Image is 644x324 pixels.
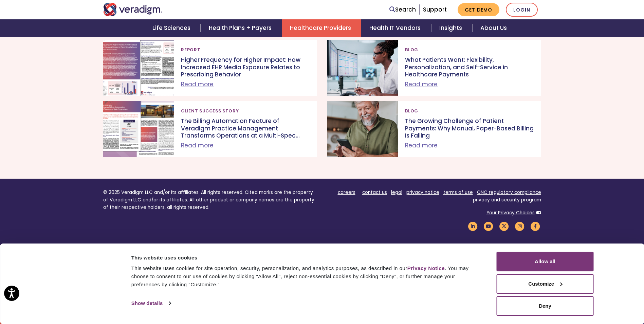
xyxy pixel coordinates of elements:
[405,105,418,116] span: Blog
[497,274,594,294] button: Customize
[467,223,479,230] a: Veradigm LinkedIn Link
[486,210,535,216] a: Your Privacy Choices
[181,118,310,140] p: The Billing Automation Feature of Veradigm Practice Management Transforms Operations at a Multi-S...
[361,19,431,37] a: Health IT Vendors
[362,189,387,196] a: contact us
[458,3,499,16] a: Get Demo
[514,275,636,316] iframe: Drift Chat Widget
[338,189,355,196] a: careers
[103,189,317,211] p: © 2025 Veradigm LLC and/or its affiliates. All rights reserved. Cited marks are the property of V...
[405,56,534,78] p: What Patients Want: Flexibility, Personalization, and Self-Service in Healthcare Payments
[405,118,534,140] p: The Growing Challenge of Patient Payments: Why Manual, Paper-Based Billing Is Failing
[407,265,445,271] a: Privacy Notice
[405,80,438,88] a: Read more
[405,141,438,149] a: Read more
[406,189,439,196] a: privacy notice
[131,298,171,308] a: Show details
[103,3,163,16] img: Veradigm logo
[131,254,481,262] div: This website uses cookies
[144,19,201,37] a: Life Sciences
[497,296,594,316] button: Deny
[282,19,361,37] a: Healthcare Providers
[389,5,416,14] a: Search
[181,80,214,88] a: Read more
[498,223,510,230] a: Veradigm Twitter Link
[391,189,402,196] a: legal
[181,141,214,149] a: Read more
[201,19,282,37] a: Health Plans + Payers
[483,223,494,230] a: Veradigm YouTube Link
[181,56,310,78] p: Higher Frequency for Higher Impact: How Increased EHR Media Exposure Relates to Prescribing Behavior
[477,189,541,196] a: ONC regulatory compliance
[473,197,541,203] a: privacy and security program
[431,19,472,37] a: Insights
[443,189,473,196] a: terms of use
[405,44,418,55] span: Blog
[472,19,515,37] a: About Us
[497,252,594,271] button: Allow all
[181,44,200,55] span: Report
[514,223,526,230] a: Veradigm Instagram Link
[131,264,481,289] div: This website uses cookies for site operation, security, personalization, and analytics purposes, ...
[506,3,538,17] a: Login
[181,105,239,116] span: Client Success Story
[530,223,541,230] a: Veradigm Facebook Link
[423,5,447,14] a: Support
